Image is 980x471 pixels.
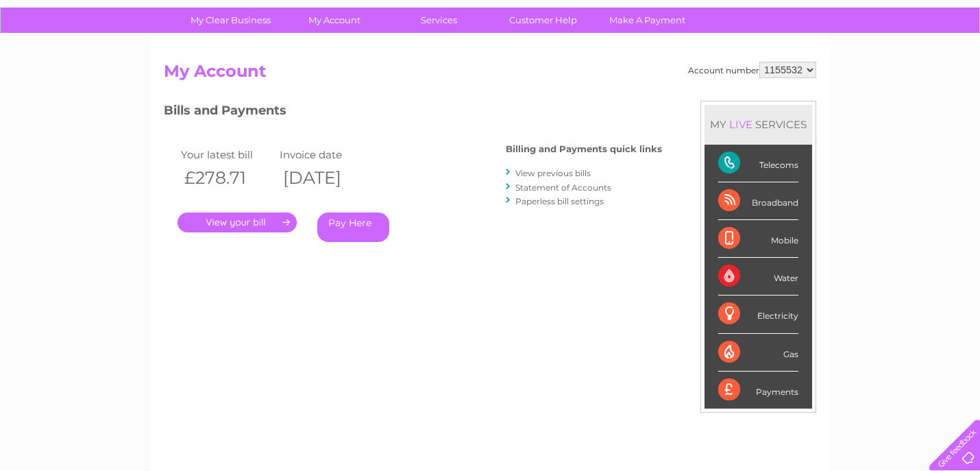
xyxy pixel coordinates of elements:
[174,8,287,33] a: My Clear Business
[718,182,798,220] div: Broadband
[515,168,591,178] a: View previous bills
[515,182,611,193] a: Statement of Accounts
[276,145,375,164] td: Invoice date
[278,8,391,33] a: My Account
[167,8,815,67] div: Clear Business is a trading name of Verastar Limited (registered in [GEOGRAPHIC_DATA] No. 3667643...
[718,145,798,182] div: Telecoms
[177,145,276,164] td: Your latest bill
[861,58,881,69] a: Blog
[718,334,798,372] div: Gas
[739,58,765,69] a: Water
[726,118,755,131] div: LIVE
[718,372,798,409] div: Payments
[276,164,375,192] th: [DATE]
[591,8,704,33] a: Make A Payment
[177,213,297,232] a: .
[487,8,600,33] a: Customer Help
[889,58,922,69] a: Contact
[317,213,389,242] a: Pay Here
[935,58,967,69] a: Log out
[718,295,798,333] div: Electricity
[688,62,816,78] div: Account number
[722,7,816,24] a: 0333 014 3131
[718,258,798,295] div: Water
[382,8,495,33] a: Services
[34,36,104,77] img: logo.png
[164,62,816,88] h2: My Account
[177,164,276,192] th: £278.71
[773,58,803,69] a: Energy
[811,58,853,69] a: Telecoms
[705,105,812,144] div: MY SERVICES
[164,101,662,125] h3: Bills and Payments
[515,196,604,206] a: Paperless bill settings
[506,144,662,154] h4: Billing and Payments quick links
[718,220,798,258] div: Mobile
